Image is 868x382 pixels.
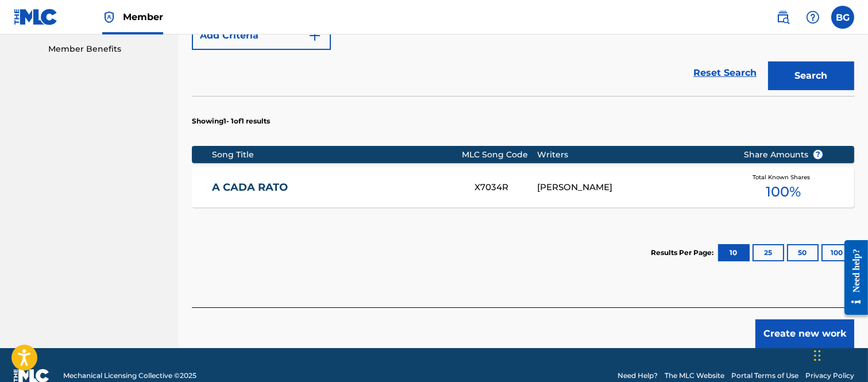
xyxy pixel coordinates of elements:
div: Arrastrar [814,338,821,373]
img: search [776,10,790,24]
span: 100 % [766,182,801,202]
img: MLC Logo [14,9,58,25]
button: 50 [787,244,819,261]
span: Share Amounts [744,149,823,161]
span: Member [123,10,163,24]
img: Top Rightsholder [102,10,116,24]
button: Add Criteria [192,21,331,50]
a: The MLC Website [665,371,724,381]
div: Widget de chat [811,327,868,382]
iframe: Chat Widget [811,327,868,382]
div: [PERSON_NAME] [537,181,726,194]
a: Member Benefits [48,43,164,55]
span: ? [813,150,823,159]
a: Reset Search [688,60,762,86]
div: Writers [537,149,726,161]
div: Help [801,6,824,29]
button: 100 [821,244,853,261]
a: Portal Terms of Use [731,371,798,381]
img: help [806,10,820,24]
a: Need Help? [618,371,658,381]
span: Mechanical Licensing Collective © 2025 [63,371,196,381]
div: Song Title [212,149,462,161]
div: MLC Song Code [462,149,537,161]
div: User Menu [831,6,854,29]
a: A CADA RATO [212,181,459,194]
button: Search [768,61,854,90]
iframe: Resource Center [836,231,868,324]
button: Create new work [755,319,854,348]
span: Total Known Shares [753,173,815,182]
p: Results Per Page: [651,248,716,258]
a: Privacy Policy [805,371,854,381]
a: Public Search [771,6,794,29]
button: 25 [753,244,784,261]
img: 9d2ae6d4665cec9f34b9.svg [308,29,322,43]
div: X7034R [474,181,538,194]
button: 10 [718,244,750,261]
p: Showing 1 - 1 of 1 results [192,116,270,126]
